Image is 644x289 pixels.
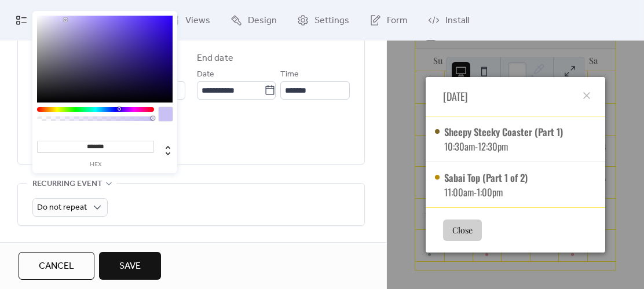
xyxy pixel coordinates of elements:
[444,125,563,139] div: Sheepy Steeky Coaster (Part 1)
[197,68,214,82] span: Date
[361,5,416,36] a: Form
[37,162,154,168] label: hex
[475,139,478,153] span: -
[248,14,277,28] span: Design
[32,239,84,253] span: Event image
[7,5,83,36] a: My Events
[443,89,468,104] span: [DATE]
[280,68,299,82] span: Time
[288,5,358,36] a: Settings
[474,185,477,199] span: -
[185,14,210,28] span: Views
[387,14,408,28] span: Form
[19,252,94,280] button: Cancel
[197,52,233,65] div: End date
[37,200,87,215] span: Do not repeat
[39,259,74,273] span: Cancel
[443,220,482,242] button: Close
[222,5,286,36] a: Design
[159,5,219,36] a: Views
[419,5,478,36] a: Install
[32,177,103,191] span: Recurring event
[444,139,475,153] span: 10:30am
[99,252,161,280] button: Save
[445,14,469,28] span: Install
[444,185,474,199] span: 11:00am
[314,14,349,28] span: Settings
[478,139,508,153] span: 12:30pm
[477,185,503,199] span: 1:00pm
[119,259,141,273] span: Save
[86,5,156,36] a: Connect
[444,170,528,185] div: Sabai Top (Part 1 of 2)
